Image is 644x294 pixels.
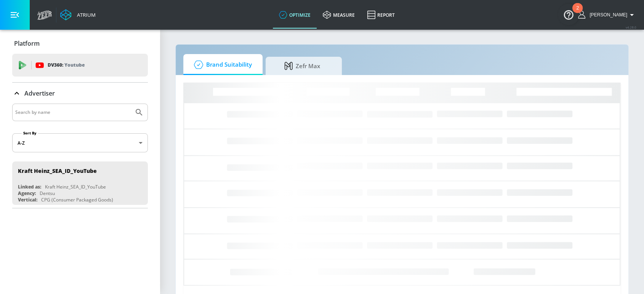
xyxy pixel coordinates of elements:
[48,61,85,69] p: DV360:
[626,25,636,29] span: v 4.28.0
[558,4,579,25] button: Open Resource Center, 2 new notifications
[12,161,148,205] div: Kraft Heinz_SEA_ID_YouTubeLinked as:Kraft Heinz_SEA_ID_YouTubeAgency:DentsuVertical:CPG (Consumer...
[18,167,97,174] div: Kraft Heinz_SEA_ID_YouTube
[12,133,148,152] div: A-Z
[40,190,55,197] div: Dentsu
[586,12,627,18] span: login as: julian.refki@dentsu.com
[273,1,317,29] a: optimize
[22,131,38,136] label: Sort By
[74,11,96,18] div: Atrium
[12,33,148,54] div: Platform
[14,39,40,48] p: Platform
[45,184,106,190] div: Kraft Heinz_SEA_ID_YouTube
[12,158,148,208] nav: list of Advertiser
[576,8,579,18] div: 2
[18,190,36,197] div: Agency:
[273,57,331,75] span: Zefr Max
[64,61,85,69] p: Youtube
[12,83,148,104] div: Advertiser
[12,54,148,77] div: DV360: Youtube
[18,197,37,203] div: Vertical:
[15,107,131,117] input: Search by name
[361,1,401,29] a: Report
[60,9,96,21] a: Atrium
[41,197,113,203] div: CPG (Consumer Packaged Goods)
[12,104,148,208] div: Advertiser
[317,1,361,29] a: measure
[191,56,252,74] span: Brand Suitability
[24,89,55,97] p: Advertiser
[18,184,41,190] div: Linked as:
[578,10,636,19] button: [PERSON_NAME]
